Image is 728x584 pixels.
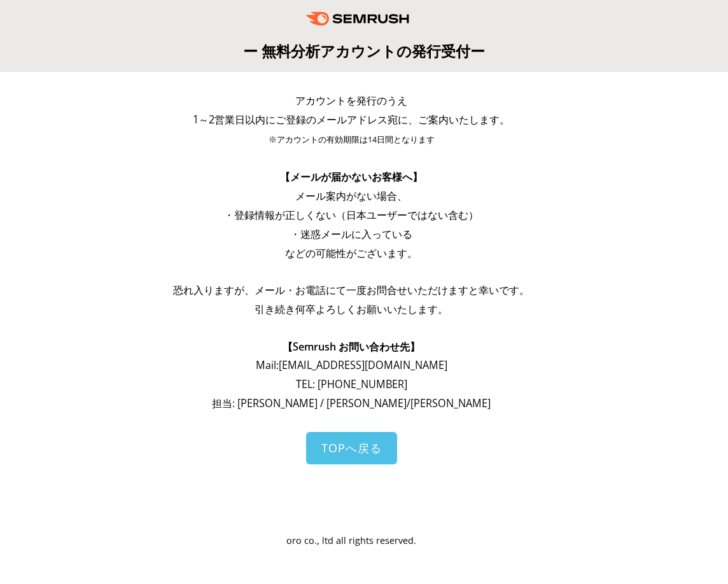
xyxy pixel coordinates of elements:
span: 担当: [PERSON_NAME] / [PERSON_NAME]/[PERSON_NAME] [212,396,491,410]
span: Mail: [EMAIL_ADDRESS][DOMAIN_NAME] [256,358,447,372]
span: 【メールが届かないお客様へ】 [280,170,423,184]
span: TEL: [PHONE_NUMBER] [296,377,407,391]
span: ※アカウントの有効期限は14日間となります [269,134,435,145]
span: 引き続き何卒よろしくお願いいたします。 [255,302,448,316]
span: メール案内がない場合、 [295,189,407,203]
span: ・登録情報が正しくない（日本ユーザーではない含む） [224,208,479,222]
span: 1～2営業日以内にご登録のメールアドレス宛に、ご案内いたします。 [193,113,510,127]
span: oro co., ltd all rights reserved. [286,534,416,546]
span: ー 無料分析アカウントの発行受付ー [243,41,485,61]
span: 恐れ入りますが、メール・お電話にて一度お問合せいただけますと幸いです。 [173,283,529,297]
span: アカウントを発行のうえ [295,94,407,108]
span: などの可能性がございます。 [285,246,417,260]
span: 【Semrush お問い合わせ先】 [283,340,420,354]
span: ・迷惑メールに入っている [290,227,412,241]
span: TOPへ戻る [321,440,382,455]
a: TOPへ戻る [306,432,397,464]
